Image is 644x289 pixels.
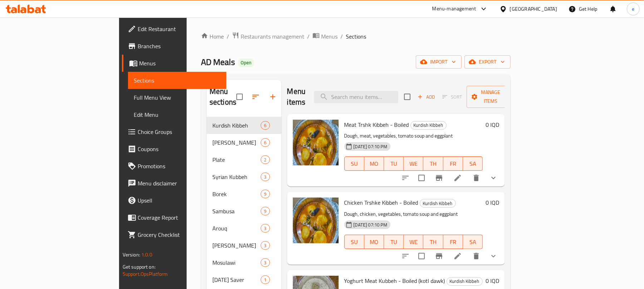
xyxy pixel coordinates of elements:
div: [PERSON_NAME]3 [207,237,281,254]
span: 2 [261,156,269,163]
span: Sort sections [247,88,264,105]
h6: 0 IQD [486,276,499,286]
span: Add item [415,91,438,103]
div: items [261,138,270,147]
a: Restaurants management [232,32,304,41]
span: Plate [212,155,261,164]
button: SA [463,156,483,171]
span: Kurdish Kibbeh [411,121,446,129]
button: TU [384,235,404,249]
button: SA [463,235,483,249]
a: Choice Groups [122,123,227,140]
div: items [261,207,270,215]
button: TH [423,235,443,249]
button: Add [415,91,438,103]
a: Grocery Checklist [122,226,227,243]
span: Arouq [212,224,261,233]
div: items [261,258,270,267]
span: TH [426,159,440,169]
span: Version: [123,250,140,259]
div: items [261,224,270,233]
span: Mosulawi [212,258,261,267]
div: Halabi Kibbeh [212,138,261,147]
div: Sambusa [212,207,261,215]
button: Branch-specific-item [431,248,448,265]
span: MO [367,237,381,247]
div: items [261,190,270,198]
div: [PERSON_NAME]6 [207,134,281,151]
span: Chicken Trshke Kibbeh - Boiled [344,197,418,208]
div: Kurdish Kibbeh [420,199,456,208]
button: SU [344,156,364,171]
span: export [470,58,505,66]
img: Meat Trshk Kibbeh - Boiled [293,120,339,165]
span: Select to update [414,249,429,264]
span: 9 [261,191,269,198]
div: Ramadan Saver [212,275,261,284]
span: Coupons [138,145,221,153]
div: items [261,173,270,181]
a: Edit menu item [453,252,462,260]
a: Edit menu item [453,174,462,182]
span: [PERSON_NAME] [212,138,261,147]
div: Syrian Kubbeh3 [207,168,281,185]
li: / [307,32,310,41]
span: 6 [261,122,269,129]
span: Borek [212,190,261,198]
a: Edit Menu [128,106,227,123]
a: Edit Restaurant [122,20,227,38]
button: delete [468,248,485,265]
a: Menus [122,55,227,72]
button: show more [485,248,502,265]
a: Support.OpsPlatform [123,269,168,279]
div: Borek9 [207,185,281,203]
button: SU [344,235,364,249]
a: Promotions [122,158,227,175]
span: SA [466,237,480,247]
span: TU [387,237,401,247]
div: Plate2 [207,151,281,168]
span: import [422,58,456,66]
button: Add section [264,88,281,105]
input: search [314,91,398,103]
div: items [261,155,270,164]
button: sort-choices [397,169,414,186]
div: Arouq3 [207,220,281,237]
span: [DATE] 07:10 PM [351,143,390,150]
svg: Show Choices [489,252,498,260]
button: MO [364,156,384,171]
span: Promotions [138,162,221,170]
li: / [340,32,343,41]
span: WE [407,159,421,169]
div: [DATE] Saver1 [207,271,281,288]
div: Kurdish Kibbeh [411,121,447,130]
button: FR [443,235,463,249]
h6: 0 IQD [486,198,499,208]
span: 3 [261,225,269,232]
span: Upsell [138,196,221,205]
a: Menu disclaimer [122,175,227,192]
span: [DATE] Saver [212,275,261,284]
button: WE [404,156,423,171]
span: Syrian Kubbeh [212,173,261,181]
div: Menu-management [432,5,476,13]
span: Edit Restaurant [138,25,221,33]
span: [DATE] 07:10 PM [351,221,390,228]
span: e [632,5,634,13]
button: show more [485,169,502,186]
div: items [261,241,270,250]
span: 6 [261,139,269,146]
div: Sambusa9 [207,203,281,220]
span: Restaurants management [241,32,304,41]
span: WE [407,237,421,247]
span: SA [466,159,480,169]
span: 1 [261,276,269,283]
button: delete [468,169,485,186]
a: Coverage Report [122,209,227,226]
span: MO [367,159,381,169]
span: 3 [261,259,269,266]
